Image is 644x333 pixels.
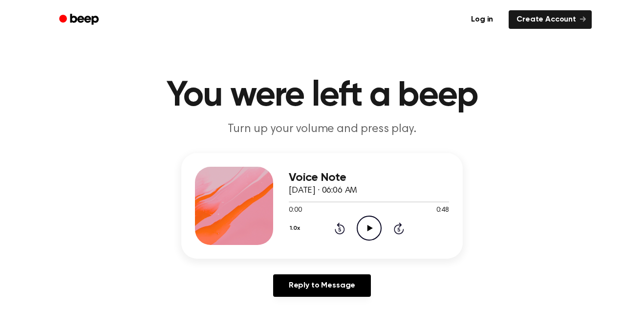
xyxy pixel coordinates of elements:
a: Reply to Message [273,274,371,297]
a: Beep [52,10,107,29]
span: 0:48 [436,205,449,216]
span: 0:00 [289,205,301,216]
h1: You were left a beep [72,78,572,113]
h3: Voice Note [289,171,449,184]
p: Turn up your volume and press play. [134,121,510,137]
a: Create Account [509,10,592,29]
span: [DATE] · 06:06 AM [289,186,357,195]
button: 1.0x [289,220,303,237]
a: Log in [461,8,503,31]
